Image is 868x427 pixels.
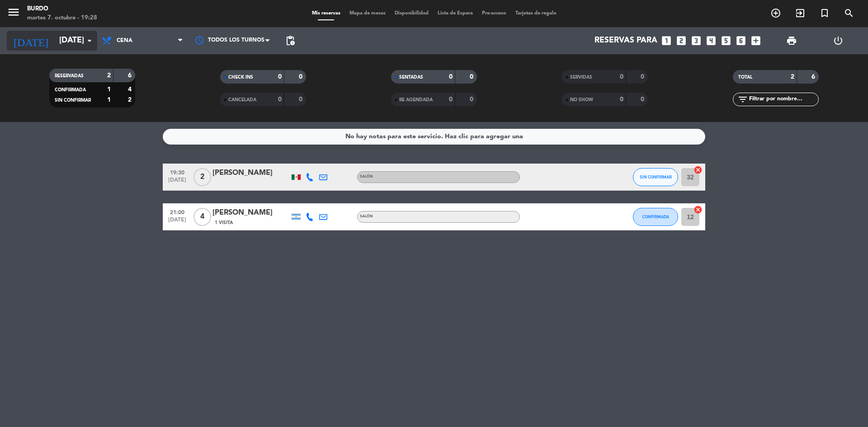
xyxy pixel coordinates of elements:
[193,168,211,186] span: 2
[477,11,511,16] span: Pre-acceso
[345,131,523,142] div: No hay notas para este servicio. Haz clic para agregar una
[128,97,133,103] strong: 2
[193,208,211,226] span: 4
[307,11,345,16] span: Mis reservas
[117,38,132,44] span: Cena
[399,98,433,102] span: RE AGENDADA
[737,94,748,105] i: filter_list
[212,207,289,219] div: [PERSON_NAME]
[285,35,296,46] span: pending_actions
[705,35,717,47] i: looks_4
[278,74,282,80] strong: 0
[107,97,111,103] strong: 1
[633,168,678,186] button: SIN CONFIRMAR
[675,35,687,47] i: looks_two
[433,11,477,16] span: Lista de Espera
[128,72,133,79] strong: 6
[795,8,806,19] i: exit_to_app
[55,74,84,78] span: RESERVADAS
[360,175,373,178] span: SALÓN
[641,74,646,80] strong: 0
[7,5,20,22] button: menu
[228,75,253,80] span: CHECK INS
[399,75,423,80] span: SENTADAS
[660,35,672,47] i: looks_one
[819,8,830,19] i: turned_in_not
[449,74,453,80] strong: 0
[55,88,86,92] span: CONFIRMADA
[690,35,702,47] i: looks_3
[620,96,623,103] strong: 0
[815,27,861,54] div: LOG OUT
[735,35,747,47] i: looks_6
[594,36,657,45] span: Reservas para
[693,165,703,174] i: cancel
[844,8,854,19] i: search
[107,72,111,79] strong: 2
[720,35,732,47] i: looks_5
[166,217,189,227] span: [DATE]
[228,98,256,102] span: CANCELADA
[750,35,762,47] i: add_box
[7,5,20,19] i: menu
[166,206,189,217] span: 21:00
[620,74,623,80] strong: 0
[748,94,818,104] input: Filtrar por nombre...
[511,11,561,16] span: Tarjetas de regalo
[215,219,233,226] span: 1 Visita
[390,11,433,16] span: Disponibilidad
[345,11,390,16] span: Mapa de mesas
[166,177,189,188] span: [DATE]
[27,14,97,23] div: martes 7. octubre - 19:28
[811,74,817,80] strong: 6
[693,205,703,214] i: cancel
[55,98,91,103] span: SIN CONFIRMAR
[738,75,752,80] span: TOTAL
[107,86,111,93] strong: 1
[642,214,669,219] span: CONFIRMADA
[470,96,475,103] strong: 0
[786,35,797,46] span: print
[770,8,781,19] i: add_circle_outline
[7,31,55,51] i: [DATE]
[641,96,646,103] strong: 0
[166,167,189,177] span: 19:30
[278,96,282,103] strong: 0
[570,98,593,102] span: NO SHOW
[570,75,592,80] span: SERVIDAS
[84,35,95,46] i: arrow_drop_down
[360,215,373,218] span: SALÓN
[633,208,678,226] button: CONFIRMADA
[833,35,844,46] i: power_settings_new
[27,5,97,14] div: Burdo
[449,96,453,103] strong: 0
[470,74,475,80] strong: 0
[128,86,133,93] strong: 4
[299,74,304,80] strong: 0
[212,167,289,179] div: [PERSON_NAME]
[791,74,794,80] strong: 2
[299,96,304,103] strong: 0
[640,174,672,179] span: SIN CONFIRMAR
